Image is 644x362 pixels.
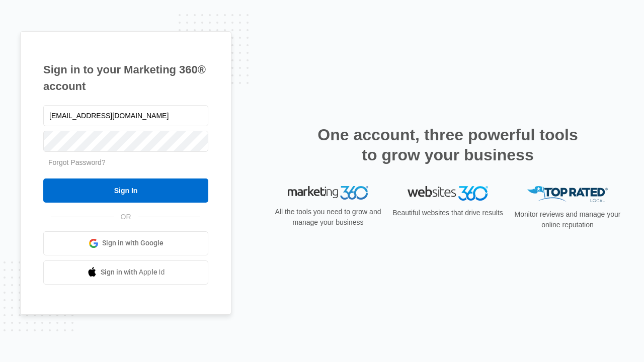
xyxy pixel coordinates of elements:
[314,125,581,165] h2: One account, three powerful tools to grow your business
[391,208,504,218] p: Beautiful websites that drive results
[114,212,138,222] span: OR
[43,61,208,95] h1: Sign in to your Marketing 360® account
[43,105,208,126] input: Email
[43,231,208,255] a: Sign in with Google
[272,207,384,228] p: All the tools you need to grow and manage your business
[48,158,106,166] a: Forgot Password?
[43,260,208,285] a: Sign in with Apple Id
[288,186,368,200] img: Marketing 360
[408,186,488,201] img: Websites 360
[511,209,624,230] p: Monitor reviews and manage your online reputation
[101,267,165,278] span: Sign in with Apple Id
[43,178,208,203] input: Sign In
[527,186,608,203] img: Top Rated Local
[102,238,164,248] span: Sign in with Google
